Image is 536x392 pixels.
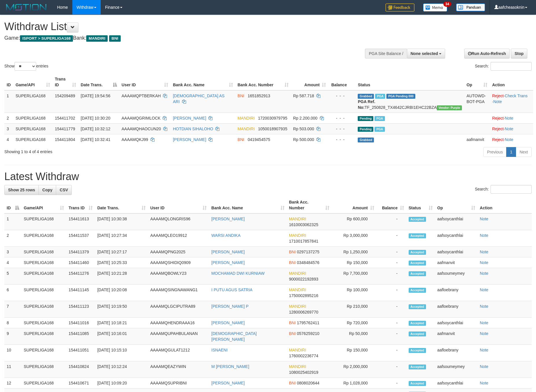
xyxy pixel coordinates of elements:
[293,127,314,131] span: Rp 503.000
[81,137,110,142] span: [DATE] 10:32:41
[297,260,320,265] span: Copy 0348484576 to clipboard
[238,94,244,98] span: BNI
[148,213,209,230] td: AAAAMQLONGRIS96
[505,137,513,142] a: Note
[4,21,352,32] h1: Withdraw List
[4,285,21,301] td: 6
[21,257,66,268] td: SUPERLIGA168
[81,94,110,98] span: [DATE] 19:54:56
[81,116,110,120] span: [DATE] 10:30:20
[289,381,296,385] span: BNI
[331,126,353,132] div: - - -
[377,268,406,285] td: -
[289,287,306,292] span: MANDIRI
[66,318,95,328] td: 154411016
[475,185,532,194] label: Search:
[211,381,245,385] a: [PERSON_NAME]
[435,213,478,230] td: aafsoycanthlai
[289,364,306,369] span: MANDIRI
[211,331,257,342] a: [DEMOGRAPHIC_DATA][PERSON_NAME]
[490,134,533,145] td: ·
[258,116,287,120] span: Copy 1720030979795 to clipboard
[95,268,148,285] td: [DATE] 10:21:28
[211,233,241,238] a: WARSI ANDIKA
[55,116,75,120] span: 154411702
[435,345,478,361] td: aafloebrany
[377,318,406,328] td: -
[289,250,296,254] span: BNI
[4,74,13,90] th: ID
[332,301,377,318] td: Rp 210,000
[435,268,478,285] td: aafsoumeymey
[464,74,490,90] th: Op: activate to sort column ascending
[21,378,66,389] td: SUPERLIGA168
[289,353,318,358] span: Copy 1760002236774 to clipboard
[4,62,48,71] label: Show entries
[238,116,255,120] span: MANDIRI
[358,138,374,142] span: Grabbed
[238,127,255,131] span: MANDIRI
[238,137,244,142] span: BNI
[4,185,39,195] a: Show 25 rows
[4,213,21,230] td: 1
[235,74,291,90] th: Bank Acc. Number: activate to sort column ascending
[435,301,478,318] td: aafloebrany
[4,361,21,378] td: 11
[60,188,68,192] span: CSV
[435,318,478,328] td: aafsoycanthlai
[490,123,533,134] td: ·
[409,364,426,369] span: Accepted
[289,239,318,243] span: Copy 1710017857841 to clipboard
[4,257,21,268] td: 4
[332,285,377,301] td: Rp 100,000
[173,127,213,131] a: HOTDIAN SIHALOHO
[95,230,148,247] td: [DATE] 10:27:34
[505,116,513,120] a: Note
[38,185,56,195] a: Copy
[331,137,353,142] div: - - -
[332,247,377,257] td: Rp 1,250,000
[409,288,426,293] span: Accepted
[423,3,447,12] img: Button%20Memo.svg
[21,328,66,345] td: SUPERLIGA168
[456,3,485,11] img: panduan.png
[411,51,438,56] span: None selected
[122,94,161,98] span: AAAAMQPTBERKAH
[358,116,373,121] span: Pending
[358,127,373,132] span: Pending
[328,74,355,90] th: Balance
[483,147,506,157] a: Previous
[386,3,414,12] img: Feedback.jpg
[490,74,533,90] th: Action
[173,94,224,104] a: [DEMOGRAPHIC_DATA] AS ARI
[4,197,21,213] th: ID: activate to sort column descending
[52,74,78,90] th: Trans ID: activate to sort column ascending
[148,268,209,285] td: AAAAMQBOWLY23
[289,222,318,227] span: Copy 1610003062325 to clipboard
[170,74,235,90] th: Bank Acc. Name: activate to sort column ascending
[289,293,318,298] span: Copy 1750002895216 to clipboard
[409,261,426,265] span: Accepted
[95,378,148,389] td: [DATE] 10:09:20
[377,328,406,345] td: -
[211,217,245,221] a: [PERSON_NAME]
[21,230,66,247] td: SUPERLIGA168
[148,247,209,257] td: AAAAMQPNG2025
[289,233,306,238] span: MANDIRI
[148,345,209,361] td: AAAAMQGULAT1212
[293,116,317,120] span: Rp 2.200.000
[409,250,426,255] span: Accepted
[8,188,35,192] span: Show 25 rows
[297,250,320,254] span: Copy 0297137275 to clipboard
[148,301,209,318] td: AAAAMQLGCIPUTRA89
[258,127,287,131] span: Copy 1050018907935 to clipboard
[464,49,510,58] a: Run Auto-Refresh
[377,257,406,268] td: -
[78,74,119,90] th: Date Trans.: activate to sort column descending
[21,318,66,328] td: SUPERLIGA168
[435,285,478,301] td: aafloebrany
[4,134,13,145] td: 4
[13,113,53,123] td: SUPERLIGA168
[331,93,353,99] div: - - -
[358,94,374,99] span: Grabbed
